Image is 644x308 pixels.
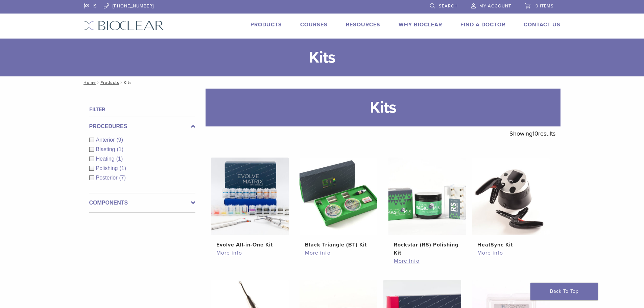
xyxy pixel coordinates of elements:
[346,21,380,28] a: Resources
[100,80,119,85] a: Products
[477,249,544,257] a: More info
[96,81,100,84] span: /
[472,158,550,235] img: HeatSync Kit
[117,146,123,152] span: (1)
[532,130,538,137] span: 10
[79,76,566,89] nav: Kits
[119,175,126,181] span: (7)
[81,80,96,85] a: Home
[89,122,195,131] label: Procedures
[300,21,328,28] a: Courses
[117,137,123,143] span: (9)
[477,241,544,249] h2: HeatSync Kit
[84,21,164,30] img: Bioclear
[216,249,283,257] a: More info
[394,241,461,257] h2: Rockstar (RS) Polishing Kit
[96,137,117,143] span: Anterior
[89,199,195,207] label: Components
[96,165,120,171] span: Polishing
[388,158,467,257] a: Rockstar (RS) Polishing KitRockstar (RS) Polishing Kit
[116,156,123,162] span: (1)
[119,81,124,84] span: /
[479,3,511,9] span: My Account
[211,158,289,235] img: Evolve All-in-One Kit
[216,241,283,249] h2: Evolve All-in-One Kit
[460,21,505,28] a: Find A Doctor
[305,249,372,257] a: More info
[300,158,377,235] img: Black Triangle (BT) Kit
[96,156,116,162] span: Heating
[509,126,555,141] p: Showing results
[388,158,466,235] img: Rockstar (RS) Polishing Kit
[119,165,126,171] span: (1)
[96,146,117,152] span: Blasting
[251,21,282,28] a: Products
[535,3,554,9] span: 0 items
[524,21,560,28] a: Contact Us
[96,175,119,181] span: Posterior
[399,21,442,28] a: Why Bioclear
[305,241,372,249] h2: Black Triangle (BT) Kit
[211,158,289,249] a: Evolve All-in-One KitEvolve All-in-One Kit
[89,105,195,114] h4: Filter
[206,89,560,126] h1: Kits
[394,257,461,265] a: More info
[530,283,598,300] a: Back To Top
[472,158,550,249] a: HeatSync KitHeatSync Kit
[439,3,458,9] span: Search
[299,158,378,249] a: Black Triangle (BT) KitBlack Triangle (BT) Kit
